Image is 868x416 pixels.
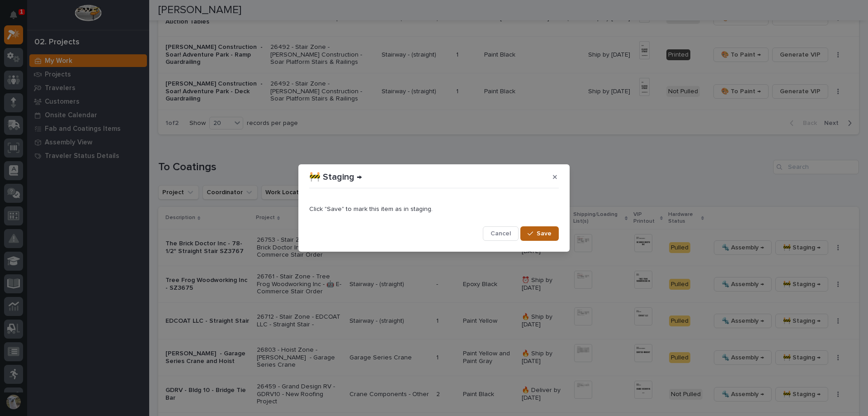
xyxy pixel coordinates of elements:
button: Cancel [483,226,519,241]
span: Save [537,230,552,238]
span: Cancel [491,230,511,238]
p: Click "Save" to mark this item as in staging. [309,206,559,213]
p: 🚧 Staging → [309,172,362,182]
button: Save [520,226,559,241]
